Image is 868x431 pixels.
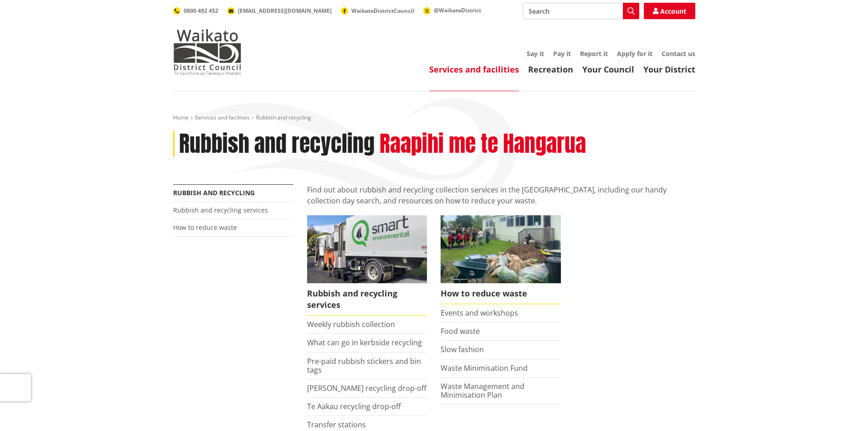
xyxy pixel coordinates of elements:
span: @WaikatoDistrict [434,6,481,14]
a: Report it [580,49,608,58]
span: How to reduce waste [441,283,561,304]
img: Reducing waste [441,215,561,283]
input: Search input [523,3,639,19]
a: Rubbish and recycling [173,188,255,197]
a: Weekly rubbish collection [307,319,395,329]
a: Rubbish and recycling services [173,206,268,214]
nav: breadcrumb [173,114,695,122]
a: How to reduce waste [173,223,237,232]
a: Te Aakau recycling drop-off [307,401,401,411]
a: [PERSON_NAME] recycling drop-off [307,383,426,393]
a: How to reduce waste [441,215,561,304]
img: Rubbish and recycling services [307,215,427,283]
a: WaikatoDistrictCouncil [341,7,414,15]
a: Events and workshops [441,308,518,318]
a: Home [173,114,189,121]
a: Waste Management and Minimisation Plan [441,381,524,400]
h1: Rubbish and recycling [179,131,375,157]
span: 0800 492 452 [184,7,218,15]
a: [EMAIL_ADDRESS][DOMAIN_NAME] [227,7,332,15]
p: Find out about rubbish and recycling collection services in the [GEOGRAPHIC_DATA], including our ... [307,184,695,206]
a: Apply for it [617,49,652,58]
span: Rubbish and recycling [256,114,311,121]
a: Waste Minimisation Fund [441,363,528,373]
a: 0800 492 452 [173,7,218,15]
a: Services and facilities [195,114,250,121]
a: Transfer stations [307,420,366,430]
img: Waikato District Council - Te Kaunihera aa Takiwaa o Waikato [173,29,241,75]
span: WaikatoDistrictCouncil [351,7,414,15]
a: Slow fashion [441,344,484,354]
a: Contact us [662,49,695,58]
a: Pre-paid rubbish stickers and bin tags [307,356,421,375]
h2: Raapihi me te Hangarua [380,131,586,157]
a: @WaikatoDistrict [423,6,481,14]
a: Pay it [553,49,571,58]
a: Recreation [528,64,573,75]
a: Say it [527,49,544,58]
a: What can go in kerbside recycling [307,338,422,348]
a: Account [644,3,695,19]
a: Your District [643,64,695,75]
a: Services and facilities [429,64,519,75]
a: Food waste [441,326,480,336]
span: [EMAIL_ADDRESS][DOMAIN_NAME] [238,7,332,15]
a: Your Council [582,64,634,75]
a: Rubbish and recycling services [307,215,427,316]
span: Rubbish and recycling services [307,283,427,316]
